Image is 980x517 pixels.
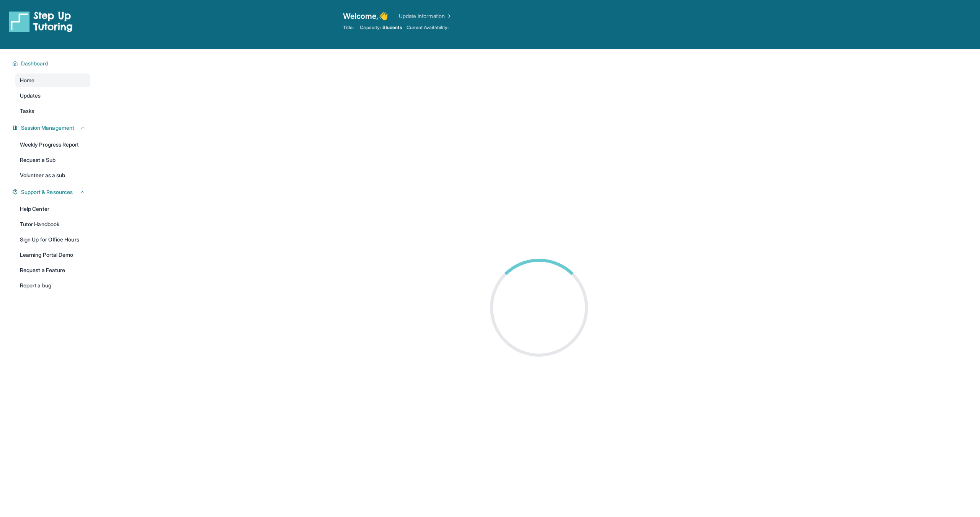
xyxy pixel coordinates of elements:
span: Session Management [21,124,74,132]
button: Dashboard [18,60,86,67]
a: Sign Up for Office Hours [15,233,90,246]
span: Support & Resources [21,188,73,196]
a: Request a Feature [15,263,90,277]
button: Support & Resources [18,188,86,196]
a: Weekly Progress Report [15,138,90,152]
img: logo [9,11,73,32]
a: Updates [15,89,90,103]
a: Report a bug [15,279,90,292]
span: Title: [343,24,354,31]
span: Updates [20,92,41,99]
a: Tasks [15,104,90,118]
a: Tutor Handbook [15,217,90,231]
a: Home [15,73,90,87]
span: Current Availability: [407,24,449,31]
span: Tasks [20,107,34,115]
a: Request a Sub [15,153,90,167]
span: Students [382,24,402,31]
a: Volunteer as a sub [15,168,90,182]
span: Home [20,77,34,84]
a: Learning Portal Demo [15,248,90,262]
span: Capacity: [360,24,381,31]
a: Help Center [15,202,90,216]
button: Session Management [18,124,86,132]
span: Dashboard [21,60,48,67]
span: Welcome, 👋 [343,11,388,21]
a: Update Information [399,12,452,20]
img: Chevron Right [445,12,452,20]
